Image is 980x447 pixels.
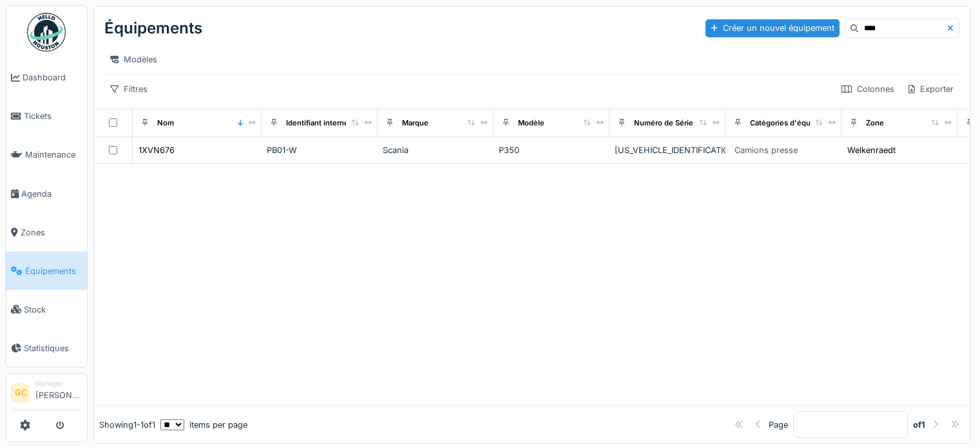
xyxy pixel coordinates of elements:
[35,379,82,406] li: [PERSON_NAME]
[267,144,372,156] div: PB01-W
[6,136,87,174] a: Maintenance
[25,265,82,277] span: Équipements
[104,80,153,98] div: Filtres
[6,174,87,213] a: Agenda
[903,80,959,98] div: Exporter
[706,19,840,37] div: Créer un nouvel équipement
[286,118,349,129] div: Identifiant interne
[913,419,925,431] strong: of 1
[383,144,488,156] div: Scania
[499,144,604,156] div: P350
[99,419,155,431] div: Showing 1 - 1 of 1
[615,144,720,156] div: [US_VEHICLE_IDENTIFICATION_NUMBER]-01
[11,383,30,403] li: GC
[157,118,174,129] div: Nom
[6,97,87,136] a: Tickets
[836,80,900,98] div: Colonnes
[104,12,202,45] div: Équipements
[24,304,82,316] span: Stock
[750,118,840,129] div: Catégories d'équipement
[866,118,884,129] div: Zone
[6,59,87,97] a: Dashboard
[847,144,896,156] div: Welkenraedt
[769,419,788,431] div: Page
[139,144,175,156] div: 1XVN676
[6,213,87,251] a: Zones
[23,71,82,84] span: Dashboard
[27,13,66,51] img: Badge_color-CXgf-gQk.svg
[402,118,428,129] div: Marque
[160,419,247,431] div: items per page
[11,379,82,410] a: GC Manager[PERSON_NAME]
[21,188,82,200] span: Agenda
[6,251,87,290] a: Équipements
[21,226,82,239] span: Zones
[518,118,544,129] div: Modèle
[735,144,798,156] div: Camions presse
[25,149,82,161] span: Maintenance
[6,329,87,367] a: Statistiques
[634,118,693,129] div: Numéro de Série
[104,50,163,69] div: Modèles
[24,110,82,122] span: Tickets
[6,290,87,329] a: Stock
[35,379,82,388] div: Manager
[24,342,82,354] span: Statistiques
